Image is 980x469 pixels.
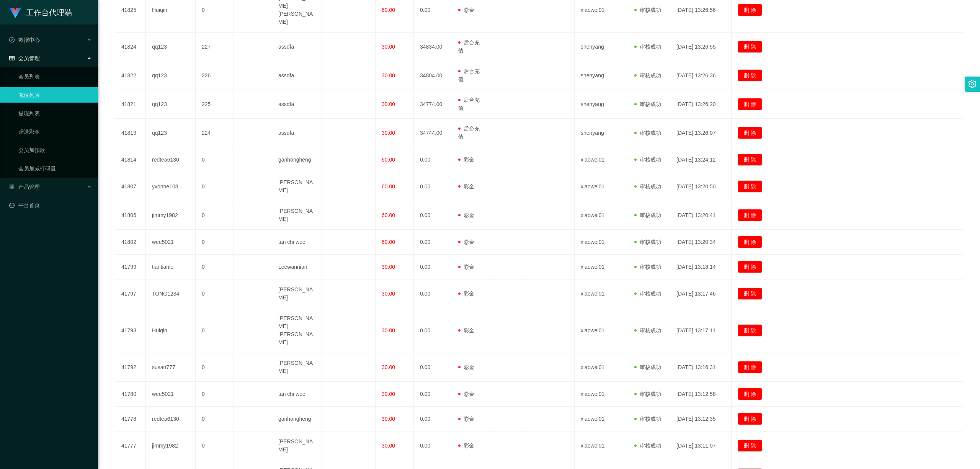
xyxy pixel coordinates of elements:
[458,327,474,333] span: 彩金
[414,230,452,255] td: 0.00
[414,353,452,382] td: 0.00
[575,33,628,61] td: shenyang
[146,382,196,407] td: wee5021
[146,279,196,308] td: TONG1234
[115,90,146,119] td: 41821
[115,201,146,230] td: 41806
[575,230,628,255] td: xiaowei01
[382,291,395,297] span: 30.00
[458,39,480,54] span: 后台充值
[458,443,474,449] span: 彩金
[382,7,395,13] span: 60.00
[146,308,196,353] td: Huiqin
[414,147,452,172] td: 0.00
[272,172,322,201] td: [PERSON_NAME]
[738,127,762,139] button: 删 除
[115,119,146,147] td: 41819
[196,147,234,172] td: 0
[634,391,661,397] span: 审核成功
[670,33,732,61] td: [DATE] 13:26:55
[738,413,762,425] button: 删 除
[575,407,628,431] td: xiaowei01
[272,382,322,407] td: tan chi wee
[272,33,322,61] td: assdfa
[458,239,474,245] span: 彩金
[634,291,661,297] span: 审核成功
[146,61,196,90] td: qq123
[18,87,92,103] a: 充值列表
[115,61,146,90] td: 41822
[146,353,196,382] td: susan777
[382,364,395,370] span: 30.00
[634,44,661,50] span: 审核成功
[196,308,234,353] td: 0
[575,90,628,119] td: shenyang
[382,157,395,163] span: 60.00
[9,37,15,42] i: 图标: check-circle-o
[382,416,395,422] span: 30.00
[196,353,234,382] td: 0
[575,431,628,460] td: xiaowei01
[670,353,732,382] td: [DATE] 13:16:31
[18,69,92,84] a: 会员列表
[575,119,628,147] td: shenyang
[272,255,322,279] td: Leewannian
[115,308,146,353] td: 41793
[414,308,452,353] td: 0.00
[414,33,452,61] td: 34834.00
[738,98,762,110] button: 删 除
[18,161,92,176] a: 会员加减打码量
[575,279,628,308] td: xiaowei01
[738,261,762,273] button: 删 除
[670,61,732,90] td: [DATE] 13:26:36
[414,382,452,407] td: 0.00
[458,391,474,397] span: 彩金
[670,279,732,308] td: [DATE] 13:17:46
[414,279,452,308] td: 0.00
[458,97,480,111] span: 后台充值
[272,431,322,460] td: [PERSON_NAME]
[738,4,762,16] button: 删 除
[9,184,15,190] i: 图标: appstore-o
[272,61,322,90] td: assdfa
[414,172,452,201] td: 0.00
[738,69,762,82] button: 删 除
[115,353,146,382] td: 41792
[115,147,146,172] td: 41814
[738,41,762,53] button: 删 除
[9,9,72,15] a: 工作台代理端
[196,407,234,431] td: 0
[146,201,196,230] td: jimmy1982
[9,56,15,61] i: 图标: table
[670,201,732,230] td: [DATE] 13:20:41
[670,407,732,431] td: [DATE] 13:12:35
[458,364,474,370] span: 彩金
[146,172,196,201] td: yvonne108
[634,416,661,422] span: 审核成功
[634,364,661,370] span: 审核成功
[670,308,732,353] td: [DATE] 13:17:11
[634,183,661,190] span: 审核成功
[196,61,234,90] td: 226
[382,212,395,218] span: 60.00
[9,8,21,18] img: logo.9652507e.png
[670,119,732,147] td: [DATE] 13:26:07
[382,130,395,136] span: 30.00
[458,416,474,422] span: 彩金
[575,172,628,201] td: xiaowei01
[738,288,762,300] button: 删 除
[115,279,146,308] td: 41797
[115,172,146,201] td: 41807
[458,126,480,140] span: 后台充值
[272,147,322,172] td: ganhongheng
[414,431,452,460] td: 0.00
[146,90,196,119] td: qq123
[670,172,732,201] td: [DATE] 13:20:50
[382,327,395,333] span: 30.00
[115,230,146,255] td: 41802
[575,61,628,90] td: shenyang
[382,443,395,449] span: 30.00
[196,255,234,279] td: 0
[196,279,234,308] td: 0
[146,255,196,279] td: tiantianle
